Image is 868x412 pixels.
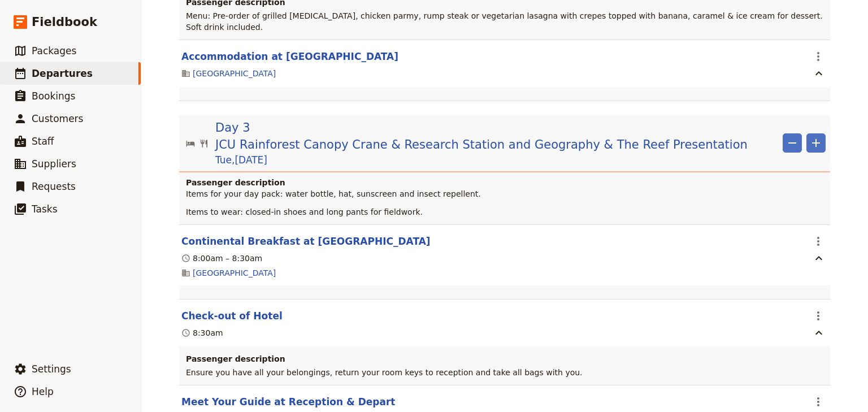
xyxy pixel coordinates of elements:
button: Edit this itinerary item [181,395,395,409]
button: Edit this itinerary item [181,309,283,323]
button: Edit day information [186,119,778,167]
div: 8:00am – 8:30am [181,253,262,264]
button: Actions [809,232,828,251]
a: [GEOGRAPHIC_DATA] [193,267,276,279]
h4: Passenger description [186,177,826,188]
h3: Passenger description [186,353,823,365]
span: Staff [32,136,54,147]
span: Menu: Pre-order of grilled [MEDICAL_DATA], chicken parmy, rump steak or vegetarian lasagna with c... [186,11,825,32]
span: Bookings [32,90,75,102]
span: Tue , [DATE] [215,153,267,167]
div: 8:30am [181,327,223,339]
button: Add [806,133,826,153]
button: Actions [809,392,828,411]
button: Remove [783,133,802,153]
button: Edit this itinerary item [181,50,398,63]
button: Edit this itinerary item [181,235,431,248]
a: [GEOGRAPHIC_DATA] [193,68,276,79]
button: Actions [809,47,828,66]
button: Actions [809,306,828,326]
span: Help [32,386,54,397]
span: Customers [32,113,83,124]
span: Day 3 [215,119,250,136]
span: Requests [32,181,76,192]
span: Fieldbook [32,14,97,31]
span: Ensure you have all your belongings, return your room keys to reception and take all bags with you. [186,368,583,377]
span: Departures [32,68,93,79]
span: Items to wear: closed-in shoes and long pants for fieldwork. [186,207,423,216]
span: Tasks [32,203,58,215]
span: Items for your day pack: water bottle, hat, sunscreen and insect repellent. [186,189,481,198]
span: JCU Rainforest Canopy Crane & Research Station and Geography & The Reef Presentation [215,136,748,153]
span: Packages [32,45,76,57]
span: Settings [32,363,71,375]
span: Suppliers [32,158,76,170]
